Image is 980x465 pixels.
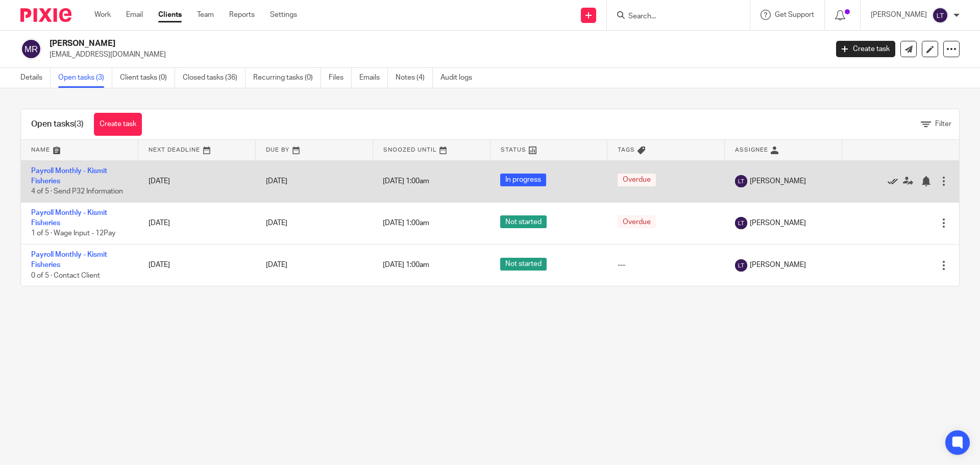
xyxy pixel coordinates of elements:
[329,68,352,88] a: Files
[888,176,903,186] a: Mark as done
[31,272,100,279] span: 0 of 5 · Contact Client
[871,10,927,20] p: [PERSON_NAME]
[735,217,747,229] img: svg%3E
[396,68,433,88] a: Notes (4)
[383,261,429,268] span: [DATE] 1:00am
[383,147,437,153] span: Snoozed Until
[500,215,547,228] span: Not started
[735,175,747,187] img: svg%3E
[94,10,111,20] a: Work
[74,120,84,128] span: (3)
[20,8,71,22] img: Pixie
[31,209,107,227] a: Payroll Monthly - Kismit Fisheries
[383,219,429,227] span: [DATE] 1:00am
[94,113,142,136] a: Create task
[31,119,84,130] h1: Open tasks
[500,258,547,271] span: Not started
[750,218,806,228] span: [PERSON_NAME]
[20,38,42,60] img: svg%3E
[618,174,656,186] span: Overdue
[618,147,635,153] span: Tags
[253,68,321,88] a: Recurring tasks (0)
[501,147,526,153] span: Status
[359,68,388,88] a: Emails
[750,260,806,270] span: [PERSON_NAME]
[20,68,51,88] a: Details
[126,10,143,20] a: Email
[120,68,175,88] a: Client tasks (0)
[50,50,821,60] p: [EMAIL_ADDRESS][DOMAIN_NAME]
[50,38,667,49] h2: [PERSON_NAME]
[618,260,715,270] div: ---
[932,7,948,23] img: svg%3E
[138,244,256,286] td: [DATE]
[266,219,287,227] span: [DATE]
[735,259,747,272] img: svg%3E
[266,261,287,268] span: [DATE]
[750,176,806,186] span: [PERSON_NAME]
[627,12,719,21] input: Search
[158,10,182,20] a: Clients
[31,167,107,185] a: Payroll Monthly - Kismit Fisheries
[58,68,112,88] a: Open tasks (3)
[31,251,107,268] a: Payroll Monthly - Kismit Fisheries
[229,10,255,20] a: Reports
[775,11,814,18] span: Get Support
[440,68,480,88] a: Audit logs
[500,174,546,186] span: In progress
[31,188,123,195] span: 4 of 5 · Send P32 Information
[935,120,951,128] span: Filter
[138,160,256,202] td: [DATE]
[138,202,256,244] td: [DATE]
[31,230,115,237] span: 1 of 5 · Wage Input - 12Pay
[383,178,429,185] span: [DATE] 1:00am
[836,41,895,57] a: Create task
[183,68,246,88] a: Closed tasks (36)
[618,215,656,228] span: Overdue
[266,178,287,185] span: [DATE]
[270,10,297,20] a: Settings
[197,10,214,20] a: Team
